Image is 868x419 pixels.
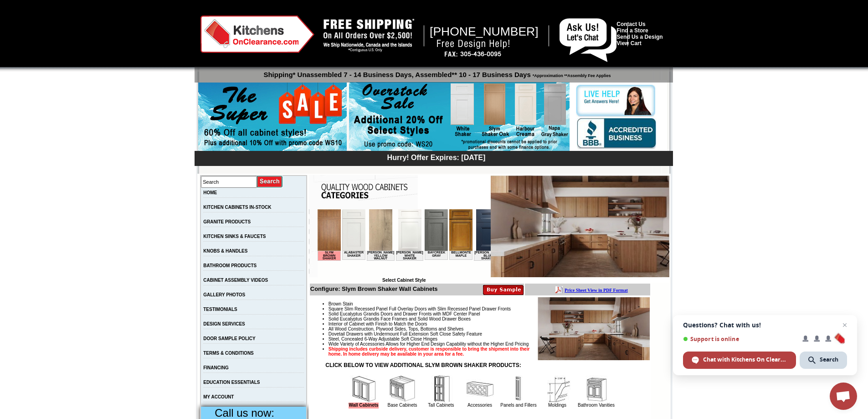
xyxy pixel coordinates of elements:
img: Product Image [538,297,650,360]
img: Panels and Fillers [505,375,532,403]
span: Support is online [683,336,796,342]
a: EDUCATION ESSENTIALS [203,380,260,385]
span: Steel, Concealed 6-Way Adjustable Soft Close Hinges [329,336,437,341]
span: Interior of Cabinet with Finish to Match the Doors [329,321,427,326]
a: TESTIMONIALS [203,307,237,312]
span: Search [820,356,838,364]
td: [PERSON_NAME] Blue Shaker [156,41,184,52]
img: Bathroom Vanities [582,375,610,403]
span: Brown Stain [329,301,353,306]
a: GALLERY PHOTOS [203,292,245,297]
p: Shipping* Unassembled 7 - 14 Business Days, Assembled** 10 - 17 Business Days [199,67,673,78]
b: Select Cabinet Style [382,278,426,283]
iframe: Browser incompatible [318,209,491,278]
span: Wide Variety of Accessories Allows for Higher End Design Capability without the Higher End Pricing [329,341,529,347]
img: Kitchens on Clearance Logo [200,16,314,53]
span: Search [800,352,847,369]
a: TERMS & CONDITIONS [203,351,254,356]
a: View Cart [616,40,641,47]
a: Send Us a Design [616,34,663,40]
a: Bathroom Vanities [578,403,615,408]
a: HOME [203,190,217,195]
b: Configure: Slym Brown Shaker Wall Cabinets [310,285,438,292]
a: CABINET ASSEMBLY VIDEOS [203,278,268,283]
span: Solid Eucalyptus Grandis Doors and Drawer Fronts with MDF Center Panel [329,311,480,316]
b: Price Sheet View in PDF Format [10,4,74,9]
img: Base Cabinets [389,375,416,403]
a: BATHROOM PRODUCTS [203,263,257,268]
img: Slym Brown Shaker [491,175,669,277]
span: Call us now: [215,407,274,419]
a: GRANITE PRODUCTS [203,219,251,224]
a: KITCHEN CABINETS IN-STOCK [203,205,271,210]
input: Submit [257,176,283,188]
span: Questions? Chat with us! [683,321,847,329]
img: Accessories [466,375,493,403]
a: DESIGN SERVICES [203,321,245,326]
a: Accessories [467,403,492,408]
strong: Shipping includes curbside delivery, customer is responsible to bring the shipment into their hom... [329,347,530,357]
span: Solid Eucalyptus Grandis Face Frames and Solid Wood Drawer Boxes [329,316,471,321]
a: Contact Us [616,21,645,27]
a: KNOBS & HANDLES [203,248,247,253]
a: Panels and Fillers [500,403,536,408]
a: DOOR SAMPLE POLICY [203,336,255,341]
a: Wall Cabinets [349,403,378,409]
span: All Wood Construction, Plywood Sides, Tops, Bottoms and Shelves [329,326,463,331]
a: Price Sheet View in PDF Format [10,1,74,9]
span: Chat with Kitchens On Clearance [703,356,787,364]
a: Base Cabinets [387,403,417,408]
span: Square Slim Recessed Panel Full Overlay Doors with Slim Recessed Panel Drawer Fronts [329,306,511,311]
a: KITCHEN SINKS & FAUCETS [203,234,266,239]
a: Tall Cabinets [428,403,454,408]
span: *Approximation **Assembly Fee Applies [531,71,611,78]
span: [PHONE_NUMBER] [430,25,539,38]
a: Find a Store [616,27,648,34]
img: Tall Cabinets [427,375,455,403]
span: Chat with Kitchens On Clearance [683,352,796,369]
img: pdf.png [1,2,9,10]
img: Wall Cabinets [350,375,377,403]
div: Hurry! Offer Expires: [DATE] [199,152,673,162]
a: Open chat [830,383,857,410]
a: MY ACCOUNT [203,394,234,399]
strong: CLICK BELOW TO VIEW ADDITIONAL SLYM BROWN SHAKER PRODUCTS: [325,362,521,368]
a: FINANCING [203,365,229,370]
a: Moldings [548,403,566,408]
img: Moldings [544,375,571,403]
span: Dovetail Drawers with Undermount Full Extension Soft Close Safety Feature [329,331,482,336]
